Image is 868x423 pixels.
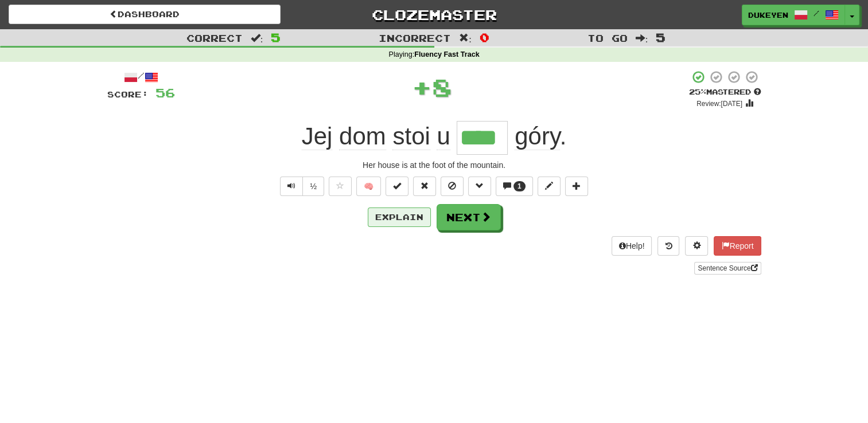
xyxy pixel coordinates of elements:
span: góry [515,123,560,150]
span: To go [587,32,628,44]
button: Reset to 0% Mastered (alt+r) [413,177,436,196]
span: 1 [517,182,521,190]
div: Text-to-speech controls [278,177,324,196]
span: 5 [271,30,281,44]
button: Play sentence audio (ctl+space) [280,177,303,196]
span: stoi [392,123,430,150]
a: Clozemaster [298,5,570,25]
span: + [412,70,432,104]
button: 1 [496,177,533,196]
button: Next [437,204,501,230]
span: 8 [432,73,452,101]
span: Incorrect [379,32,451,44]
span: Jej [302,123,333,150]
button: ½ [302,177,324,196]
span: 5 [656,30,665,44]
button: Edit sentence (alt+d) [538,177,560,196]
button: Favorite sentence (alt+f) [329,177,352,196]
button: 🧠 [356,177,381,196]
small: Review: [DATE] [696,100,742,108]
span: Correct [186,32,243,44]
span: / [813,9,819,17]
span: Score: [107,89,149,99]
button: Grammar (alt+g) [468,177,491,196]
span: u [437,123,450,150]
strong: Fluency Fast Track [414,50,479,58]
button: Set this sentence to 100% Mastered (alt+m) [386,177,408,196]
span: 0 [480,30,489,44]
button: Add to collection (alt+a) [565,177,588,196]
button: Ignore sentence (alt+i) [441,177,464,196]
button: Report [714,236,761,256]
div: Her house is at the foot of the mountain. [107,159,761,171]
span: : [459,33,472,43]
span: : [636,33,648,43]
span: DukeYen [748,10,788,20]
a: Sentence Source [694,262,761,275]
span: 25 % [689,87,706,96]
span: 56 [155,85,175,100]
button: Round history (alt+y) [657,236,679,256]
span: : [251,33,263,43]
a: DukeYen / [742,5,845,25]
a: Dashboard [9,5,281,24]
span: dom [339,123,386,150]
span: . [508,123,566,150]
div: / [107,70,175,84]
button: Help! [612,236,652,256]
button: Explain [368,207,431,227]
div: Mastered [689,87,761,97]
